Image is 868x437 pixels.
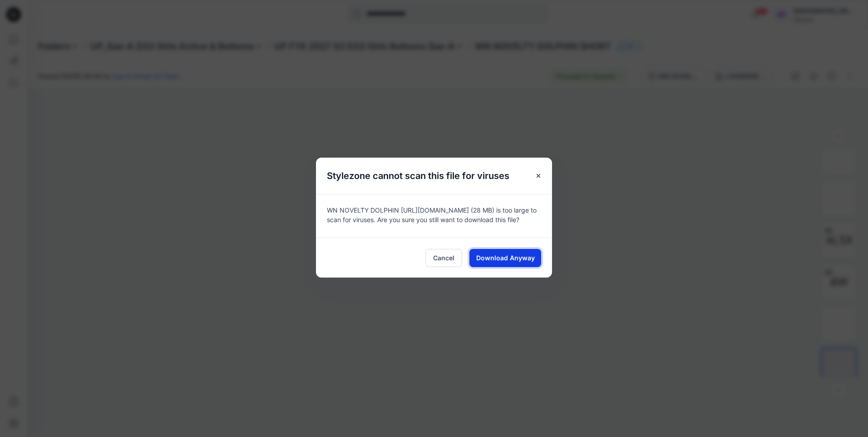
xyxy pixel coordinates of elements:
[469,249,541,267] button: Download Anyway
[316,158,520,194] h5: Stylezone cannot scan this file for viruses
[425,249,462,267] button: Cancel
[433,253,454,263] span: Cancel
[530,168,547,184] button: Close
[316,194,552,238] div: WN NOVELTY DOLPHIN [URL][DOMAIN_NAME] (28 MB) is too large to scan for viruses. Are you sure you ...
[476,253,535,263] span: Download Anyway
